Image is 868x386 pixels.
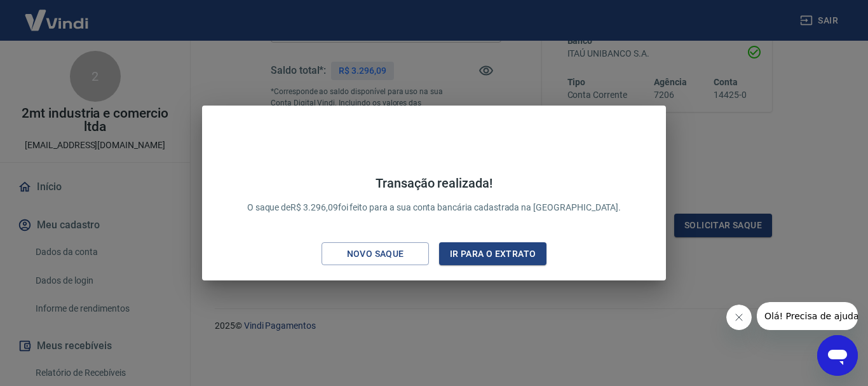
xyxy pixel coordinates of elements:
span: Olá! Precisa de ajuda? [8,9,107,19]
h4: Transação realizada! [247,176,621,191]
div: Novo saque [332,246,419,262]
button: Novo saque [322,242,429,266]
button: Ir para o extrato [439,242,546,266]
iframe: Botão para abrir a janela de mensagens [817,335,858,376]
p: O saque de R$ 3.296,09 foi feito para a sua conta bancária cadastrada na [GEOGRAPHIC_DATA]. [247,176,621,214]
iframe: Mensagem da empresa [757,302,858,330]
iframe: Fechar mensagem [726,305,752,330]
